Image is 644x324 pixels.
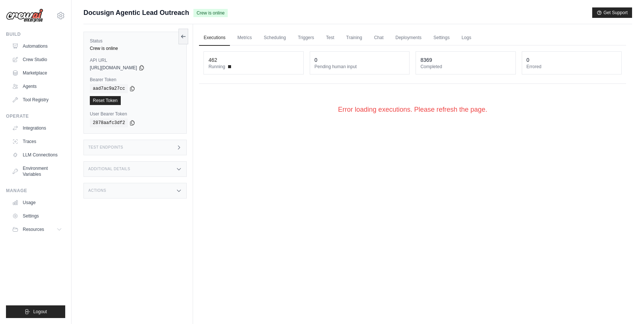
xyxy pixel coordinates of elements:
iframe: Chat Widget [607,288,644,324]
a: Integrations [9,122,65,134]
div: Build [6,31,65,37]
a: Usage [9,197,65,209]
a: Logs [457,30,476,46]
div: 462 [208,56,217,64]
dt: Pending human input [315,64,405,70]
h3: Additional Details [88,167,130,171]
a: Triggers [293,30,319,46]
div: Operate [6,113,65,119]
a: Marketplace [9,67,65,79]
span: Crew is online [193,9,227,17]
button: Logout [6,305,65,318]
span: Resources [23,226,44,232]
label: API URL [90,57,180,63]
img: Logo [6,9,43,23]
button: Resources [9,223,65,235]
a: Training [342,30,367,46]
a: Tool Registry [9,94,65,106]
span: Running [208,64,225,70]
label: Bearer Token [90,77,180,83]
a: Settings [429,30,454,46]
span: Logout [33,309,47,315]
button: Get Support [592,7,632,18]
a: Metrics [233,30,256,46]
dt: Completed [420,64,511,70]
a: Environment Variables [9,162,65,180]
dt: Errored [527,64,617,70]
a: Settings [9,210,65,222]
div: 0 [315,56,318,64]
a: Test [322,30,339,46]
a: Chat [370,30,388,46]
div: 0 [527,56,530,64]
a: Scheduling [259,30,290,46]
span: Docusign Agentic Lead Outreach [83,7,189,18]
a: Automations [9,40,65,52]
span: [URL][DOMAIN_NAME] [90,65,137,71]
div: Error loading executions. Please refresh the page. [199,93,626,127]
code: 2878aafc3df2 [90,118,128,127]
a: Crew Studio [9,54,65,66]
a: Agents [9,80,65,92]
label: Status [90,38,180,44]
div: Crew is online [90,45,180,51]
div: Manage [6,188,65,194]
a: Reset Token [90,96,121,105]
h3: Actions [88,188,106,193]
a: LLM Connections [9,149,65,161]
label: User Bearer Token [90,111,180,117]
a: Executions [199,30,230,46]
a: Deployments [391,30,426,46]
a: Traces [9,136,65,147]
div: 8369 [420,56,432,64]
code: aad7ac9a27cc [90,84,128,93]
h3: Test Endpoints [88,145,123,150]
